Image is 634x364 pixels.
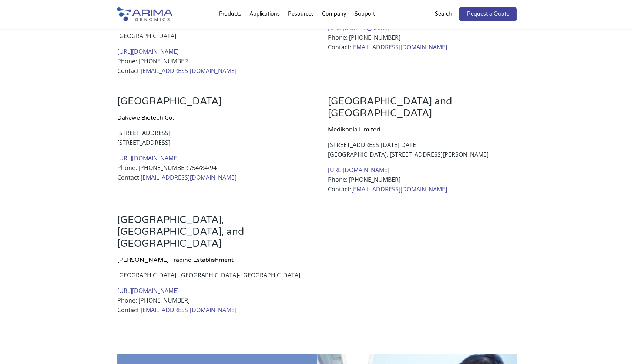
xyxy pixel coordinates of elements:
h4: Dakewe Biotech Co. [117,113,306,128]
p: Phone: [PHONE_NUMBER] Contact: [117,47,306,76]
a: Request a Quote [459,7,517,21]
a: [URL][DOMAIN_NAME] [117,47,179,56]
a: [EMAIL_ADDRESS][DOMAIN_NAME] [141,67,237,75]
a: [EMAIL_ADDRESS][DOMAIN_NAME] [141,173,237,181]
a: [URL][DOMAIN_NAME] [117,154,179,162]
p: Phone: [PHONE_NUMBER]/54/84/94 Contact: [117,153,306,182]
p: [GEOGRAPHIC_DATA], [GEOGRAPHIC_DATA]- [GEOGRAPHIC_DATA] [117,270,306,286]
a: [URL][DOMAIN_NAME] [117,287,179,295]
a: [EMAIL_ADDRESS][DOMAIN_NAME] [351,185,447,193]
p: [STREET_ADDRESS] [STREET_ADDRESS] [117,128,306,153]
a: [URL][DOMAIN_NAME] [328,24,389,32]
p: [STREET_ADDRESS], 160 00 Praha 6 [GEOGRAPHIC_DATA] [117,12,306,47]
p: [STREET_ADDRESS][DATE][DATE] [GEOGRAPHIC_DATA], [STREET_ADDRESS][PERSON_NAME] [328,140,517,165]
h3: [GEOGRAPHIC_DATA], [GEOGRAPHIC_DATA], and [GEOGRAPHIC_DATA] [117,214,306,255]
a: [EMAIL_ADDRESS][DOMAIN_NAME] [141,306,237,314]
p: Phone: [PHONE_NUMBER] Contact: [328,23,517,52]
a: [URL][DOMAIN_NAME] [328,166,389,174]
img: Arima-Genomics-logo [117,7,172,21]
h4: Medikonia Limited [328,125,517,140]
p: Search [435,9,452,19]
h4: [PERSON_NAME] Trading Establishment [117,255,306,270]
a: [EMAIL_ADDRESS][DOMAIN_NAME] [351,43,447,51]
h3: [GEOGRAPHIC_DATA] [117,96,306,113]
p: Phone: [PHONE_NUMBER] Contact: [328,165,517,194]
p: Phone: [PHONE_NUMBER] Contact: [117,286,306,315]
h3: [GEOGRAPHIC_DATA] and [GEOGRAPHIC_DATA] [328,96,517,125]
